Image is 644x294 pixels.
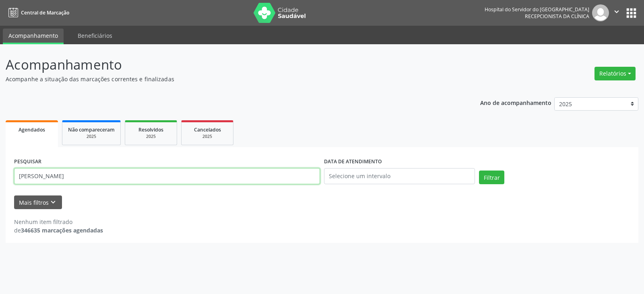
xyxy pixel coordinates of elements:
[194,126,221,133] span: Cancelados
[6,55,448,75] p: Acompanhamento
[72,29,118,43] a: Beneficiários
[480,97,551,107] p: Ano de acompanhamento
[14,195,62,210] button: Mais filtroskeyboard_arrow_down
[68,134,115,140] div: 2025
[68,126,115,133] span: Não compareceram
[479,171,504,184] button: Filtrar
[14,156,41,168] label: PESQUISAR
[3,29,64,44] a: Acompanhamento
[14,218,103,226] div: Nenhum item filtrado
[592,4,609,21] img: img
[485,6,589,13] div: Hospital do Servidor do [GEOGRAPHIC_DATA]
[594,67,636,80] button: Relatórios
[6,6,69,19] a: Central de Marcação
[324,156,382,168] label: DATA DE ATENDIMENTO
[609,4,624,21] button: 
[612,7,621,16] i: 
[49,198,58,207] i: keyboard_arrow_down
[14,168,320,184] input: Nome, código do beneficiário ou CPF
[138,126,163,133] span: Resolvidos
[21,226,103,234] strong: 346635 marcações agendadas
[14,226,103,234] div: de
[525,13,589,20] span: Recepcionista da clínica
[624,6,638,20] button: apps
[6,75,448,83] p: Acompanhe a situação das marcações correntes e finalizadas
[187,134,227,140] div: 2025
[131,134,171,140] div: 2025
[324,168,475,184] input: Selecione um intervalo
[21,9,69,16] span: Central de Marcação
[19,126,45,133] span: Agendados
